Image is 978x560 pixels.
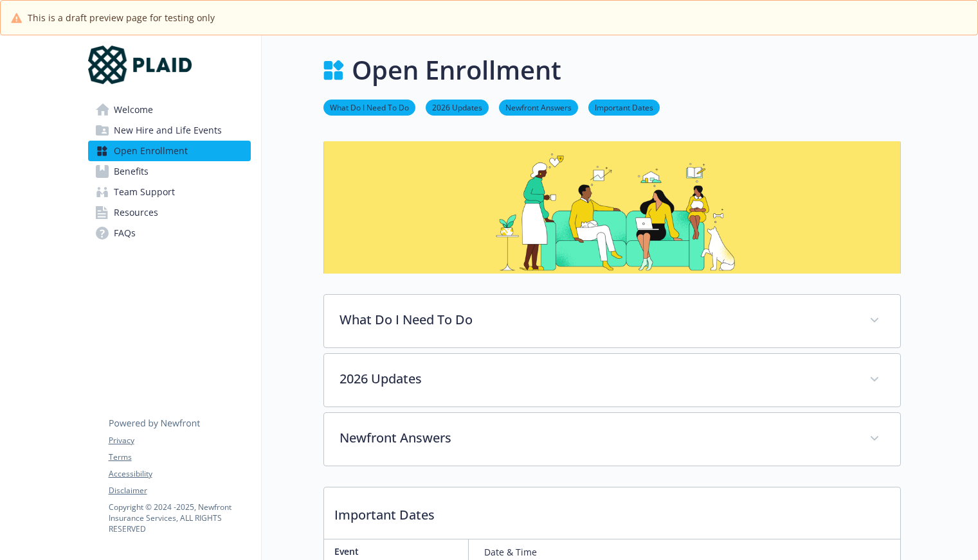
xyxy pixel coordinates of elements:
[109,435,250,446] a: Privacy
[340,428,854,448] p: Newfront Answers
[114,161,149,182] span: Benefits
[88,223,251,243] a: FAQs
[109,485,250,496] a: Disclaimer
[88,120,251,141] a: New Hire and Life Events
[28,11,215,24] span: This is a draft preview page for testing only
[114,223,136,243] span: FAQs
[426,101,489,113] a: 2026 Updates
[484,545,537,560] p: Date & Time
[352,51,561,89] h1: Open Enrollment
[114,141,188,161] span: Open Enrollment
[324,487,900,535] p: Important Dates
[323,101,415,113] a: What Do I Need To Do
[324,295,900,347] div: What Do I Need To Do
[324,413,900,466] div: Newfront Answers
[88,100,251,120] a: Welcome
[88,182,251,202] a: Team Support
[109,468,250,480] a: Accessibility
[588,101,660,113] a: Important Dates
[88,161,251,182] a: Benefits
[323,141,901,274] img: open enrollment page banner
[499,101,578,113] a: Newfront Answers
[334,545,463,558] p: Event
[114,100,153,120] span: Welcome
[109,502,250,534] p: Copyright © 2024 - 2025 , Newfront Insurance Services, ALL RIGHTS RESERVED
[109,451,250,463] a: Terms
[88,141,251,161] a: Open Enrollment
[324,354,900,407] div: 2026 Updates
[114,202,158,223] span: Resources
[114,182,175,202] span: Team Support
[340,310,854,329] p: What Do I Need To Do
[340,369,854,389] p: 2026 Updates
[88,202,251,223] a: Resources
[114,120,222,141] span: New Hire and Life Events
